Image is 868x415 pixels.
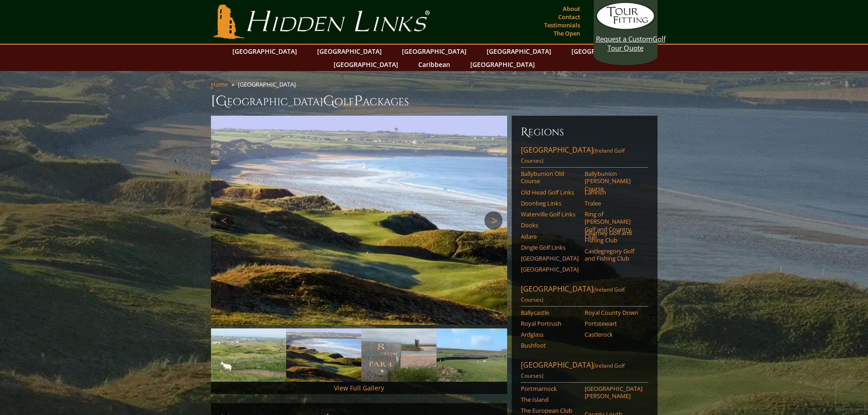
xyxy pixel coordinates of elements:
[521,360,648,383] a: [GEOGRAPHIC_DATA](Ireland Golf Courses)
[521,200,579,207] a: Doonbeg Links
[585,200,642,207] a: Tralee
[596,34,652,43] span: Request a Custom
[211,80,228,88] a: Home
[585,331,642,338] a: Castlerock
[238,80,299,88] li: [GEOGRAPHIC_DATA]
[521,396,579,403] a: The Island
[521,362,625,379] span: (Ireland Golf Courses)
[567,45,641,58] a: [GEOGRAPHIC_DATA]
[585,170,642,192] a: Ballybunion [PERSON_NAME] Course
[521,125,648,139] h6: Regions
[521,244,579,251] a: Dingle Golf Links
[521,189,579,196] a: Old Head Golf Links
[556,10,582,23] a: Contact
[466,58,539,71] a: [GEOGRAPHIC_DATA]
[521,210,579,218] a: Waterville Golf Links
[542,19,582,31] a: Testimonials
[596,2,655,52] a: Request a CustomGolf Tour Quote
[521,266,579,273] a: [GEOGRAPHIC_DATA]
[313,45,386,58] a: [GEOGRAPHIC_DATA]
[521,233,579,240] a: Adare
[585,309,642,316] a: Royal County Down
[585,247,642,262] a: Castlegregory Golf and Fishing Club
[521,147,625,164] span: (Ireland Golf Courses)
[560,2,582,15] a: About
[334,384,384,392] a: View Full Gallery
[323,92,334,110] span: G
[521,309,579,316] a: Ballycastle
[228,45,302,58] a: [GEOGRAPHIC_DATA]
[521,320,579,327] a: Royal Portrush
[484,211,503,230] a: Next
[521,255,579,262] a: [GEOGRAPHIC_DATA]
[585,385,642,400] a: [GEOGRAPHIC_DATA][PERSON_NAME]
[585,189,642,196] a: Lahinch
[397,45,471,58] a: [GEOGRAPHIC_DATA]
[521,286,625,303] span: (Ireland Golf Courses)
[521,221,579,229] a: Dooks
[521,331,579,338] a: Ardglass
[521,407,579,414] a: The European Club
[521,342,579,349] a: Bushfoot
[211,92,657,110] h1: [GEOGRAPHIC_DATA] olf ackages
[216,211,234,230] a: Previous
[521,170,579,185] a: Ballybunion Old Course
[521,284,648,307] a: [GEOGRAPHIC_DATA](Ireland Golf Courses)
[354,92,363,110] span: P
[551,27,582,40] a: The Open
[414,58,455,71] a: Caribbean
[585,229,642,244] a: Killarney Golf and Fishing Club
[329,58,403,71] a: [GEOGRAPHIC_DATA]
[585,320,642,327] a: Portstewart
[482,45,556,58] a: [GEOGRAPHIC_DATA]
[521,145,648,168] a: [GEOGRAPHIC_DATA](Ireland Golf Courses)
[585,210,642,240] a: Ring of [PERSON_NAME] Golf and Country Club
[521,385,579,392] a: Portmarnock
